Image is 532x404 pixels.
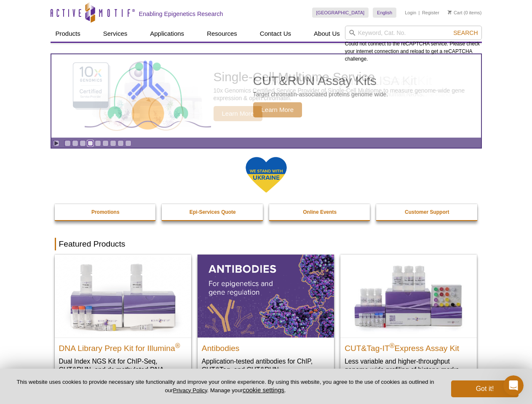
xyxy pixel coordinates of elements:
a: Go to slide 3 [80,140,86,146]
a: [GEOGRAPHIC_DATA] [312,8,369,18]
a: Contact Us [255,26,296,42]
a: All Antibodies Antibodies Application-tested antibodies for ChIP, CUT&Tag, and CUT&RUN. [198,255,334,382]
sup: ® [390,342,395,349]
h2: Enabling Epigenetics Research [139,10,223,18]
a: Go to slide 9 [125,140,131,146]
a: Privacy Policy [173,387,207,393]
a: Go to slide 2 [72,140,78,146]
h2: DNA Library Prep Kit for Illumina [59,340,187,353]
a: About Us [309,26,345,42]
a: Customer Support [376,204,478,220]
li: | [419,8,420,18]
button: cookie settings [243,386,284,393]
strong: Promotions [91,209,120,215]
input: Keyword, Cat. No. [345,26,482,40]
img: CUT&Tag-IT® Express Assay Kit [340,255,477,337]
a: Products [51,26,86,42]
h2: CUT&Tag-IT Express Assay Kit [345,340,473,353]
a: Go to slide 1 [64,140,71,146]
strong: Online Events [303,209,337,215]
a: Applications [145,26,189,42]
a: Epi-Services Quote [162,204,264,220]
a: Go to slide 8 [118,140,124,146]
img: We Stand With Ukraine [245,156,287,194]
p: This website uses cookies to provide necessary site functionality and improve your online experie... [13,378,437,394]
span: Learn More [253,102,302,117]
a: Login [405,10,416,16]
article: CUT&RUN Assay Kits [51,54,481,138]
a: Go to slide 7 [110,140,116,146]
a: Cart [448,10,462,16]
p: Target chromatin-associated proteins genome wide. [253,90,388,98]
strong: Customer Support [405,209,449,215]
a: English [373,8,396,18]
a: Services [98,26,133,42]
img: All Antibodies [198,255,334,337]
strong: Epi-Services Quote [190,209,236,215]
img: Your Cart [448,10,452,14]
h2: CUT&RUN Assay Kits [253,74,388,87]
iframe: Intercom live chat [503,375,524,396]
a: Go to slide 6 [102,140,109,146]
sup: ® [175,342,180,349]
button: Got it! [451,380,519,397]
img: CUT&RUN Assay Kits [85,58,211,135]
li: (0 items) [448,8,482,18]
a: CUT&RUN Assay Kits CUT&RUN Assay Kits Target chromatin-associated proteins genome wide. Learn More [51,54,481,138]
a: Toggle autoplay [53,140,59,146]
p: Dual Index NGS Kit for ChIP-Seq, CUT&RUN, and ds methylated DNA assays. [59,357,187,383]
a: Resources [202,26,242,42]
button: Search [451,29,480,37]
p: Application-tested antibodies for ChIP, CUT&Tag, and CUT&RUN. [202,357,330,374]
a: Online Events [269,204,371,220]
a: Go to slide 5 [95,140,101,146]
div: Could not connect to the reCAPTCHA service. Please check your internet connection and reload to g... [345,26,482,63]
h2: Featured Products [55,238,478,250]
h2: Antibodies [202,340,330,353]
p: Less variable and higher-throughput genome-wide profiling of histone marks​. [345,357,473,374]
a: Promotions [55,204,157,220]
img: DNA Library Prep Kit for Illumina [55,255,191,337]
a: Register [422,10,439,16]
a: CUT&Tag-IT® Express Assay Kit CUT&Tag-IT®Express Assay Kit Less variable and higher-throughput ge... [340,255,477,382]
a: DNA Library Prep Kit for Illumina DNA Library Prep Kit for Illumina® Dual Index NGS Kit for ChIP-... [55,255,191,391]
a: Go to slide 4 [87,140,94,146]
span: Search [453,29,478,36]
